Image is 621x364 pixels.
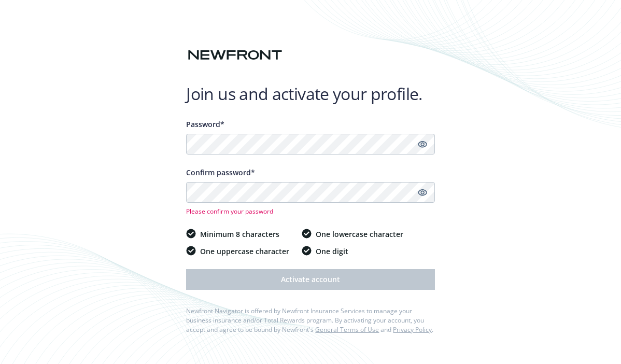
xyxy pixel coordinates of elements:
span: Activate account [281,274,340,284]
h1: Join us and activate your profile. [186,83,434,104]
span: Minimum 8 characters [200,229,279,240]
a: General Terms of Use [315,325,379,334]
a: Show password [416,186,429,199]
span: Confirm password* [186,167,255,177]
img: Newfront logo [186,46,284,64]
span: One lowercase character [316,229,403,240]
span: One digit [316,246,348,257]
input: Enter a unique password... [186,134,434,155]
a: Show password [416,138,429,150]
button: Activate account [186,269,434,290]
a: Privacy Policy [393,325,432,334]
input: Confirm your unique password... [186,182,434,203]
span: Password* [186,119,224,129]
div: Newfront Navigator is offered by Newfront Insurance Services to manage your business insurance an... [186,306,434,334]
span: Please confirm your password [186,207,434,216]
span: One uppercase character [200,246,289,257]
